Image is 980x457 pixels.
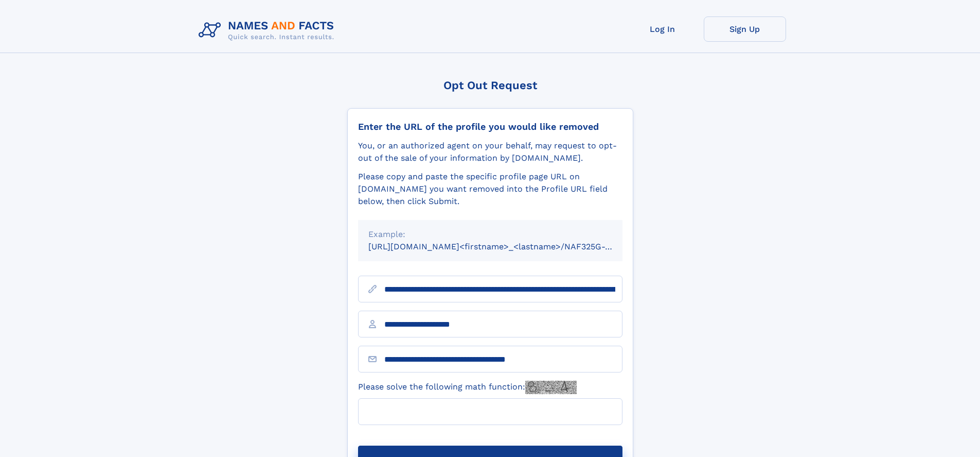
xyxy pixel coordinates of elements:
img: Logo Names and Facts [194,16,343,44]
a: Sign Up [704,16,786,42]
label: Please solve the following math function: [358,381,577,394]
small: [URL][DOMAIN_NAME]<firstname>_<lastname>/NAF325G-xxxxxxxx [368,242,642,251]
a: Log In [621,16,704,42]
div: Opt Out Request [347,79,633,92]
div: Please copy and paste the specific profile page URL on [DOMAIN_NAME] you want removed into the Pr... [358,171,622,208]
div: Example: [368,228,612,241]
div: You, or an authorized agent on your behalf, may request to opt-out of the sale of your informatio... [358,140,622,164]
div: Enter the URL of the profile you would like removed [358,121,622,132]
